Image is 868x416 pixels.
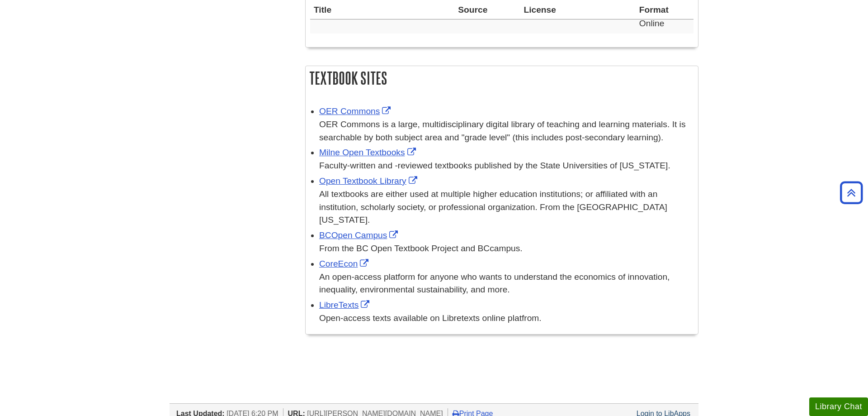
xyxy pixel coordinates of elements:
button: Library Chat [809,397,868,416]
h2: Textbook Sites [306,66,698,90]
div: All textbooks are either used at multiple higher education institutions; or affiliated with an in... [319,188,693,227]
div: An open-access platform for anyone who wants to understand the economics of innovation, inequalit... [319,271,693,297]
div: Open-access texts available on Libretexts online platfrom. [319,312,693,325]
a: Link opens in new window [319,300,372,310]
a: Back to Top [837,186,866,199]
div: From the BC Open Textbook Project and BCcampus. [319,242,693,255]
a: Link opens in new window [319,176,420,186]
div: OER Commons is a large, multidisciplinary digital library of teaching and learning materials. It ... [319,118,693,144]
a: Link opens in new window [319,148,418,157]
div: Faculty-written and -reviewed textbooks published by the State Universities of [US_STATE]. [319,159,693,172]
a: Link opens in new window [319,230,400,240]
a: Link opens in new window [319,259,371,268]
a: Link opens in new window [319,106,393,116]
